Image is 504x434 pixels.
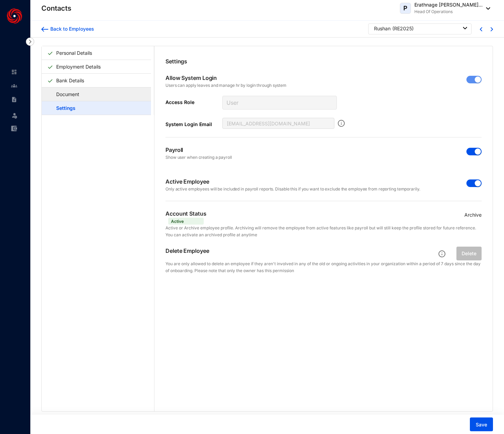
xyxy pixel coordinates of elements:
span: Save [476,421,487,428]
img: info.ad751165ce926853d1d36026adaaebbf.svg [439,250,445,257]
a: Personal Details [53,46,95,60]
p: Archive [464,211,482,219]
p: Account Status [165,209,206,225]
img: people-unselected.118708e94b43a90eceab.svg [11,83,17,89]
p: Settings [165,57,482,65]
img: arrow-backward-blue.96c47016eac47e06211658234db6edf5.svg [41,27,48,32]
p: Contacts [41,3,71,13]
img: dropdown-black.8e83cc76930a90b1a4fdb6d089b7bf3a.svg [463,27,467,29]
li: Expenses [6,122,22,135]
li: Contacts [6,79,22,93]
p: Only active employees will be included in payroll reports. Disable this if you want to exclude th... [165,186,420,193]
p: Payroll [165,146,232,161]
button: Delete [456,247,482,260]
img: dropdown-black.8e83cc76930a90b1a4fdb6d089b7bf3a.svg [483,7,490,10]
a: Back to Employees [41,25,94,32]
p: Active [171,218,183,224]
li: Contracts [6,93,22,106]
img: info.ad751165ce926853d1d36026adaaebbf.svg [338,118,345,129]
div: Back to Employees [48,25,94,32]
img: chevron-right-blue.16c49ba0fe93ddb13f341d83a2dbca89.svg [491,27,493,31]
img: logo [7,8,22,24]
img: contract-unselected.99e2b2107c0a7dd48938.svg [11,96,17,103]
label: System Login Email [165,118,222,129]
a: Bank Details [53,73,87,87]
p: Erathnage [PERSON_NAME]... [414,1,483,8]
img: leave-unselected.2934df6273408c3f84d9.svg [11,112,18,119]
p: Users can apply leaves and manage hr by login through system [165,82,286,96]
img: expense-unselected.2edcf0507c847f3e9e96.svg [11,125,17,132]
p: Show user when creating a payroll [165,154,232,161]
p: Active or Archive employee profile. Archiving will remove the employee from active features like ... [165,225,482,238]
span: P [403,5,407,11]
p: Head Of Operations [414,8,483,15]
img: chevron-left-blue.0fda5800d0a05439ff8ddef8047136d5.svg [480,27,482,31]
img: nav-icon-right.af6afadce00d159da59955279c43614e.svg [26,38,34,46]
input: System Login Email [222,118,334,129]
a: Employment Details [53,60,103,74]
div: Rushan [374,25,391,32]
label: Access Role [165,96,222,107]
button: Save [470,417,493,431]
p: Delete Employee [165,247,209,260]
p: Allow System Login [165,74,286,96]
p: Active Employee [165,177,420,193]
p: ( RE2025 ) [392,25,414,32]
p: You are only allowed to delete an employee if they aren't involved in any of the old or ongoing a... [165,260,482,274]
a: Document [47,87,82,101]
a: Settings [47,101,78,115]
img: home-unselected.a29eae3204392db15eaf.svg [11,69,17,75]
li: Home [6,65,22,79]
